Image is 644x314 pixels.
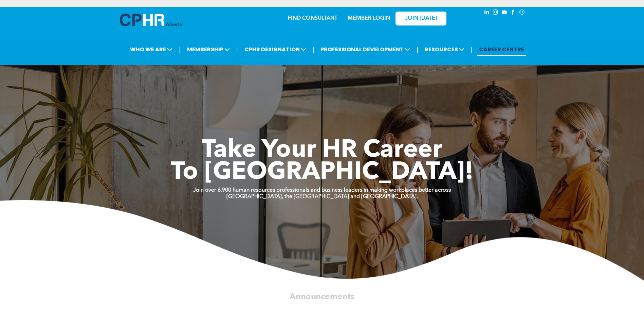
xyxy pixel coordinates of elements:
span: RESOURCES [423,43,466,56]
strong: Join over 6,900 human resources professionals and business leaders in making workplaces better ac... [193,188,451,193]
strong: [GEOGRAPHIC_DATA], the [GEOGRAPHIC_DATA] and [GEOGRAPHIC_DATA]. [226,194,418,199]
span: JOIN [DATE] [405,15,437,22]
a: facebook [510,8,517,18]
li: | [313,42,314,56]
a: FIND CONSULTANT [288,16,337,21]
a: linkedin [483,8,491,18]
a: MEMBER LOGIN [348,16,390,21]
span: To [GEOGRAPHIC_DATA]! [171,160,474,185]
li: | [471,42,473,56]
span: PROFESSIONAL DEVELOPMENT [318,43,412,56]
li: | [417,42,418,56]
span: Announcements [290,293,354,301]
a: Social network [518,8,526,18]
a: instagram [492,8,499,18]
a: JOIN [DATE] [395,12,446,25]
span: MEMBERSHIP [185,43,232,56]
li: | [179,42,181,56]
img: A blue and white logo for cp alberta [120,14,182,26]
span: WHO WE ARE [128,43,174,56]
li: | [236,42,238,56]
a: CAREER CENTRE [477,43,526,56]
a: youtube [501,8,508,18]
span: Take Your HR Career [202,138,442,163]
span: CPHR DESIGNATION [242,43,308,56]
